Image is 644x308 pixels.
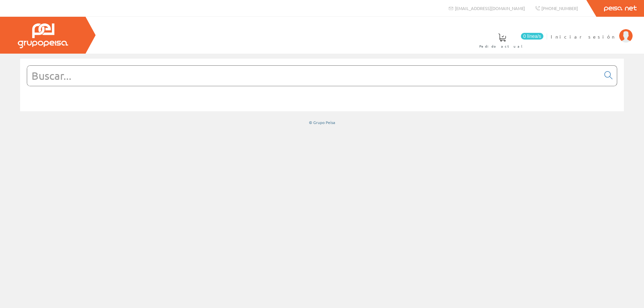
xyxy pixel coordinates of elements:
[479,43,525,50] span: Pedido actual
[20,120,624,125] div: © Grupo Peisa
[551,33,616,40] span: Iniciar sesión
[521,33,543,40] span: 0 línea/s
[18,23,68,48] img: Grupo Peisa
[455,5,525,11] span: [EMAIL_ADDRESS][DOMAIN_NAME]
[551,28,633,34] a: Iniciar sesión
[27,66,600,86] input: Buscar...
[541,5,578,11] span: [PHONE_NUMBER]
